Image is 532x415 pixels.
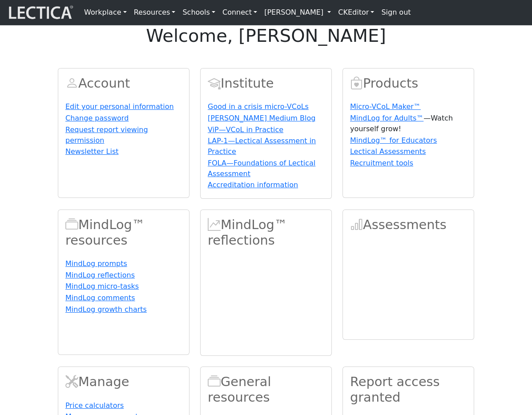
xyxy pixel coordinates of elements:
[350,217,467,233] h2: Assessments
[350,102,421,111] a: Micro-VCoL Maker™
[350,159,413,167] a: Recruitment tools
[65,282,139,290] a: MindLog micro-tasks
[208,76,221,91] span: Account
[350,113,467,134] p: —Watch yourself grow!
[219,4,261,21] a: Connect
[65,147,119,156] a: Newsletter List
[208,125,283,134] a: ViP—VCoL in Practice
[65,305,147,314] a: MindLog growth charts
[65,294,135,302] a: MindLog comments
[208,114,315,122] a: [PERSON_NAME] Medium Blog
[350,76,467,91] h2: Products
[65,401,124,410] a: Price calculators
[208,159,315,178] a: FOLA—Foundations of Lectical Assessment
[208,217,324,248] h2: MindLog™ reflections
[208,217,221,232] span: MindLog
[65,102,174,111] a: Edit your personal information
[378,4,414,21] a: Sign out
[350,147,426,156] a: Lectical Assessments
[208,137,316,156] a: LAP-1—Lectical Assessment in Practice
[350,136,437,145] a: MindLog™ for Educators
[208,374,324,405] h2: General resources
[208,76,324,91] h2: Institute
[130,4,179,21] a: Resources
[65,76,182,91] h2: Account
[65,271,135,279] a: MindLog reflections
[65,259,127,268] a: MindLog prompts
[208,102,309,111] a: Good in a crisis micro-VCoLs
[208,374,221,389] span: Resources
[208,181,298,189] a: Accreditation information
[65,114,129,122] a: Change password
[81,4,130,21] a: Workplace
[65,217,182,248] h2: MindLog™ resources
[65,374,182,390] h2: Manage
[65,76,78,91] span: Account
[65,217,78,232] span: MindLog™ resources
[65,125,148,145] a: Request report viewing permission
[350,374,467,405] h2: Report access granted
[350,114,423,122] a: MindLog for Adults™
[261,4,335,21] a: [PERSON_NAME]
[350,76,363,91] span: Products
[335,4,378,21] a: CKEditor
[179,4,219,21] a: Schools
[350,217,363,232] span: Assessments
[7,4,73,21] img: lecticalive
[65,374,78,389] span: Manage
